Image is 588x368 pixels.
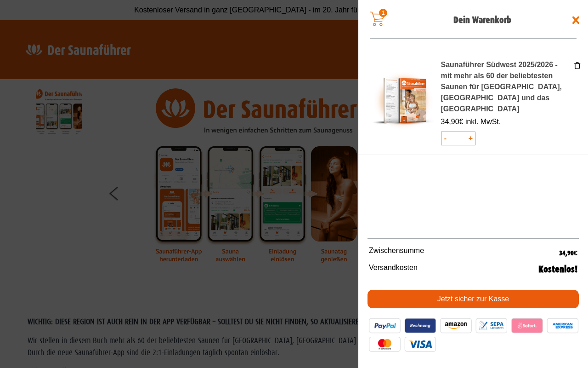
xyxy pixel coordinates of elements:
[538,262,577,276] span: Kostenlos!
[379,9,387,17] span: 1
[559,249,577,257] bdi: 34,90
[467,132,475,145] span: +
[367,290,579,308] a: Jetzt sicher zur Kasse
[459,118,464,126] span: €
[465,118,501,126] span: inkl. MwSt.
[400,13,565,27] span: Dein Warenkorb
[574,249,577,257] span: €
[441,118,464,126] bdi: 34,90
[369,262,538,276] span: Versandkosten
[441,61,562,113] a: Saunaführer Südwest 2025/2026 - mit mehr als 60 der beliebtesten Saunen für [GEOGRAPHIC_DATA], [G...
[369,245,559,259] span: Zwischensumme
[372,70,434,132] img: Saunaführer Südwest 2025/2026 - mit mehr als 60 der beliebtesten Saunen für Hessen, Rheinland-Pfa...
[441,132,450,145] span: -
